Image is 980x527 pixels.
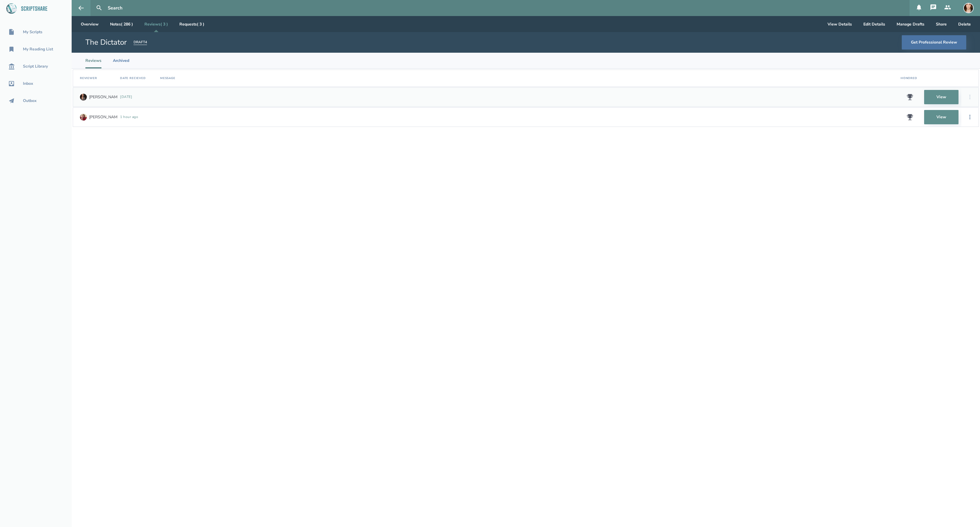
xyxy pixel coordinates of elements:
[89,95,121,99] div: [PERSON_NAME]
[76,16,103,32] a: Overview
[85,53,101,68] li: Reviews
[80,91,121,103] a: [PERSON_NAME]
[80,76,97,80] div: Reviewer
[160,76,175,80] div: Message
[120,115,156,119] div: Tuesday, October 7, 2025 at 8:17:04 PM
[892,16,929,32] button: Manage Drafts
[963,3,974,13] img: user_1648936165-crop.jpg
[902,35,966,50] button: Get Professional Review
[140,16,173,32] a: Reviews( 3 )
[105,16,138,32] a: Notes( 286 )
[23,47,53,52] div: My Reading List
[931,16,951,32] button: Share
[954,16,975,32] button: Delete
[80,111,121,123] a: [PERSON_NAME]
[901,76,917,80] div: Honored
[134,40,147,45] div: DRAFT4
[120,76,146,80] div: Date Recieved
[113,53,129,68] li: Archived
[89,115,121,119] div: [PERSON_NAME]
[80,94,87,101] img: user_1604966854-crop.jpg
[175,16,209,32] a: Requests( 3 )
[23,99,37,103] div: Outbox
[120,95,156,99] div: Wednesday, April 30, 2025 at 1:18:59 PM
[823,16,856,32] button: View Details
[924,90,959,104] a: View
[23,64,48,69] div: Script Library
[924,110,959,124] a: View
[85,37,127,48] h1: The Dictator
[859,16,890,32] button: Edit Details
[23,81,33,86] div: Inbox
[23,30,42,34] div: My Scripts
[80,114,87,121] img: user_1757479389-crop.jpg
